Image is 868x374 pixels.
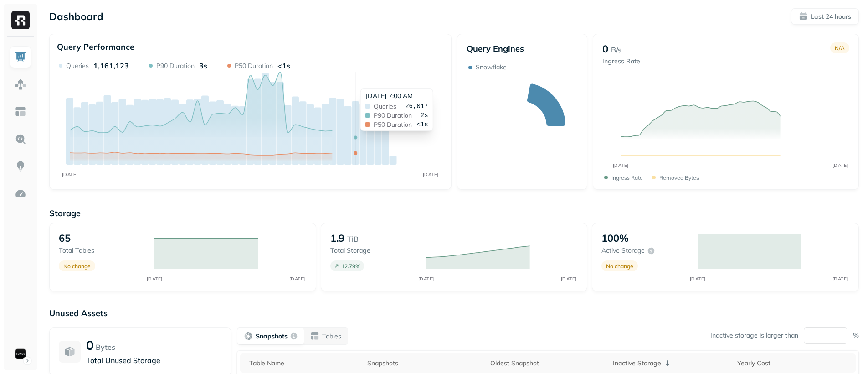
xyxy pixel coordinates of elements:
tspan: [DATE] [689,276,705,282]
p: P50 Duration [235,62,273,70]
div: [DATE] 7:00 AM [365,92,428,100]
tspan: [DATE] [560,276,576,282]
p: Removed bytes [659,174,699,181]
tspan: [DATE] [62,171,78,177]
p: 100% [601,232,629,244]
tspan: [DATE] [147,276,163,282]
p: 1,161,123 [93,61,129,70]
img: Assets [15,78,26,90]
p: 0 [86,337,94,353]
div: Table Name [249,359,358,368]
div: Oldest Snapshot [490,359,604,368]
img: Sonos [14,348,27,360]
span: 2s [421,112,428,119]
tspan: [DATE] [832,276,848,282]
p: Ingress Rate [611,174,643,181]
img: Ryft [11,11,30,29]
div: Yearly Cost [737,359,851,368]
tspan: [DATE] [418,276,434,282]
p: 12.79 % [341,263,360,270]
p: No change [606,263,633,270]
p: Bytes [96,342,115,353]
p: <1s [277,61,290,70]
img: Dashboard [15,51,26,63]
div: Snapshots [367,359,481,368]
img: Query Explorer [15,133,26,145]
p: Dashboard [49,10,103,23]
p: No change [63,263,91,270]
p: Ingress Rate [602,57,640,66]
img: Asset Explorer [15,106,26,118]
tspan: [DATE] [612,162,628,168]
p: Total tables [59,246,145,255]
p: Snapshots [256,332,288,341]
p: N/A [835,45,845,52]
p: Inactive Storage [613,359,661,368]
p: Inactive storage is larger than [710,331,798,340]
p: Active storage [601,246,645,255]
p: TiB [347,234,359,244]
p: 1.9 [330,232,344,244]
span: P50 Duration [374,121,412,128]
p: Last 24 hours [811,12,851,21]
img: Optimization [15,188,26,200]
p: Query Performance [57,42,134,52]
span: P90 Duration [374,112,412,119]
p: Snowflake [476,63,507,72]
tspan: [DATE] [423,171,439,177]
img: Insights [15,161,26,172]
p: % [853,331,859,340]
p: Queries [66,62,89,70]
p: P90 Duration [156,62,195,70]
p: Total Unused Storage [86,355,222,366]
tspan: [DATE] [832,162,848,168]
button: Last 24 hours [791,8,859,25]
p: Storage [49,208,859,218]
p: 3s [199,61,207,70]
p: Tables [322,332,341,341]
span: Queries [374,103,396,109]
p: Total storage [330,246,417,255]
span: 26,017 [405,103,428,109]
p: 0 [602,42,608,55]
p: Unused Assets [49,308,859,318]
tspan: [DATE] [289,276,305,282]
p: B/s [611,44,621,55]
p: Query Engines [467,43,578,54]
span: <1s [416,121,428,128]
p: 65 [59,232,71,244]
